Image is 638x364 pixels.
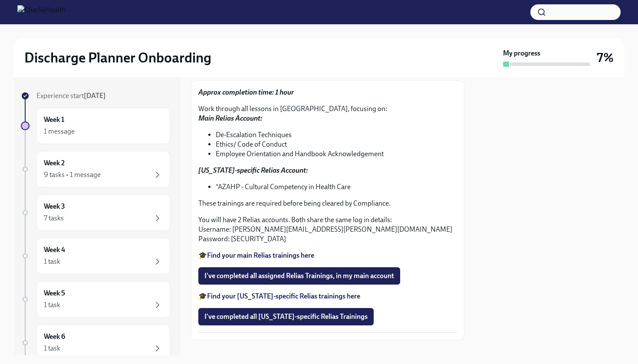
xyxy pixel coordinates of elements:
p: Work through all lessons in [GEOGRAPHIC_DATA], focusing on: [198,104,457,123]
strong: Approx completion time: 1 hour [198,88,294,96]
li: Ethics/ Code of Conduct [216,140,457,149]
button: I've completed all [US_STATE]-specific Relias Trainings [198,308,374,325]
h3: 7% [597,50,614,66]
a: Week 61 task [21,325,170,361]
div: 1 task [44,344,60,353]
div: 7 tasks [44,213,64,223]
a: Week 29 tasks • 1 message [21,151,170,187]
h6: Week 2 [44,158,65,168]
li: Employee Orientation and Handbook Acknowledgement [216,149,457,159]
a: Week 11 message [21,108,170,144]
p: You will have 2 Relias accounts. Both share the same log in details: Username: [PERSON_NAME][EMAI... [198,215,457,244]
a: Week 41 task [21,238,170,274]
a: Find your [US_STATE]-specific Relias trainings here [207,292,360,300]
a: Find your main Relias trainings here [207,251,314,259]
strong: My progress [503,49,540,58]
div: 1 task [44,300,60,310]
h6: Week 4 [44,245,65,255]
span: I've completed all [US_STATE]-specific Relias Trainings [204,312,368,321]
li: *AZAHP - Cultural Competency in Health Care [216,182,457,192]
div: 1 task [44,257,60,266]
span: I've completed all assigned Relias Trainings, in my main account [204,272,394,280]
h6: Week 3 [44,202,65,211]
a: Week 37 tasks [21,194,170,231]
strong: [US_STATE]-specific Relias Account: [198,166,308,174]
li: De-Escalation Techniques [216,130,457,140]
h6: Week 1 [44,115,64,125]
h2: Discharge Planner Onboarding [24,49,211,66]
div: 9 tasks • 1 message [44,170,101,180]
button: I've completed all assigned Relias Trainings, in my main account [198,267,400,285]
img: CharlieHealth [17,5,66,19]
p: These trainings are required before being cleared by Compliance. [198,199,457,208]
a: Experience start[DATE] [21,91,170,101]
h6: Week 6 [44,332,65,341]
div: 1 message [44,127,75,136]
p: 🎓 [198,292,457,301]
span: Experience start [36,92,106,100]
a: Week 51 task [21,281,170,318]
strong: Main Relias Account: [198,114,262,122]
strong: [DATE] [84,92,106,100]
p: 🎓 [198,251,457,260]
h6: Week 5 [44,289,65,298]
